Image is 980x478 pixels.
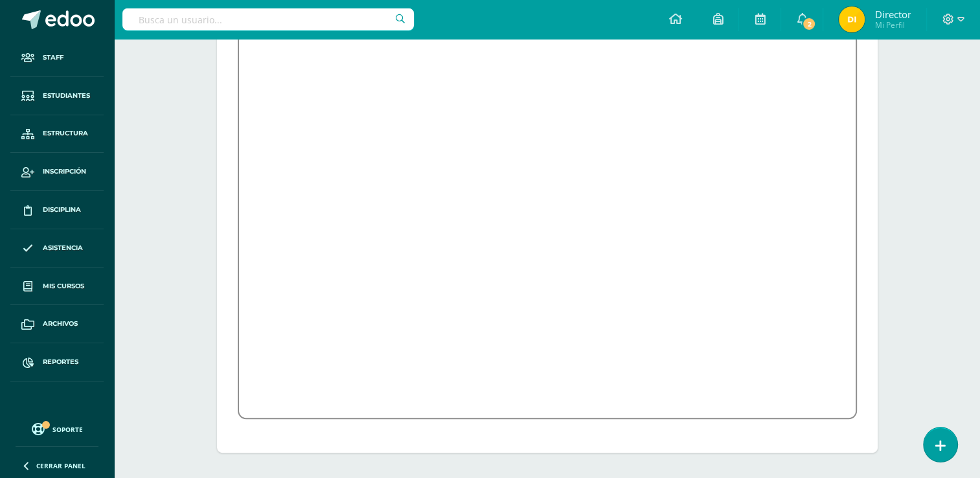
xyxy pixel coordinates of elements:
[10,229,104,267] a: Asistencia
[10,305,104,343] a: Archivos
[43,205,81,215] span: Disciplina
[122,8,414,30] input: Busca un usuario...
[10,115,104,154] a: Estructura
[10,267,104,306] a: Mis cursos
[874,8,911,21] span: Director
[10,39,104,77] a: Staff
[43,281,84,291] span: Mis cursos
[839,6,865,32] img: 608136e48c3c14518f2ea00dfaf80bc2.png
[802,17,816,31] span: 2
[43,243,83,253] span: Asistencia
[10,343,104,381] a: Reportes
[36,461,85,470] span: Cerrar panel
[43,166,86,177] span: Inscripción
[43,128,88,139] span: Estructura
[10,191,104,229] a: Disciplina
[43,357,78,367] span: Reportes
[52,425,83,434] span: Soporte
[16,420,98,437] a: Soporte
[874,19,911,30] span: Mi Perfil
[43,91,90,101] span: Estudiantes
[10,77,104,115] a: Estudiantes
[10,153,104,191] a: Inscripción
[43,319,78,329] span: Archivos
[43,52,63,63] span: Staff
